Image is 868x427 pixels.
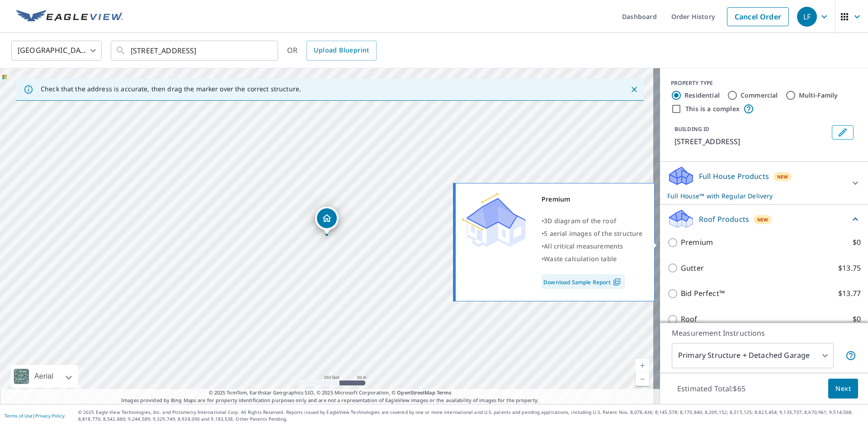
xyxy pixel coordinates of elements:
span: All critical measurements [544,242,623,250]
p: Bid Perfect™ [681,288,725,299]
p: $13.77 [838,288,861,299]
button: Close [628,84,640,95]
div: LF [797,7,817,27]
a: Upload Blueprint [307,41,376,61]
p: [STREET_ADDRESS] [675,136,828,147]
div: Primary Structure + Detached Garage [672,343,834,368]
label: Multi-Family [799,91,838,100]
p: BUILDING ID [675,125,709,133]
a: Cancel Order [727,7,789,26]
a: Terms [437,389,452,396]
label: Residential [684,91,720,100]
p: $0 [853,314,861,325]
p: Measurement Instructions [672,328,856,338]
a: Download Sample Report [542,274,625,289]
div: Premium [542,193,643,206]
p: © 2025 Eagle View Technologies, Inc. and Pictometry International Corp. All Rights Reserved. Repo... [78,409,863,422]
p: $0 [853,237,861,248]
span: © 2025 TomTom, Earthstar Geographics SIO, © 2025 Microsoft Corporation, © [209,389,452,397]
a: Current Level 17, Zoom In [636,359,649,372]
div: Full House ProductsNewFull House™ with Regular Delivery [667,165,861,201]
span: 3D diagram of the roof [544,216,616,225]
img: EV Logo [16,10,123,23]
img: Pdf Icon [611,278,623,286]
span: New [777,173,788,180]
div: PROPERTY TYPE [671,79,857,87]
span: Waste calculation table [544,254,617,263]
p: Estimated Total: $65 [670,379,753,399]
p: | [5,413,65,418]
button: Next [828,379,858,399]
a: Privacy Policy [35,413,65,419]
div: [GEOGRAPHIC_DATA] [11,38,102,63]
div: Aerial [11,365,78,388]
div: Aerial [32,365,56,388]
span: 5 aerial images of the structure [544,229,642,238]
div: • [542,240,643,253]
div: Dropped pin, building 1, Residential property, 20354 Chase Rd Bend, OR 97702 [315,206,339,235]
p: $13.75 [838,263,861,274]
button: Edit building 1 [832,125,854,140]
img: Premium [462,193,526,247]
p: Roof Products [699,214,749,225]
a: Current Level 17, Zoom Out [636,372,649,386]
div: OR [287,41,377,61]
label: This is a complex [685,104,740,113]
p: Premium [681,237,713,248]
input: Search by address or latitude-longitude [131,38,259,63]
a: OpenStreetMap [397,389,435,396]
label: Commercial [741,91,778,100]
p: Full House Products [699,171,769,182]
p: Full House™ with Regular Delivery [667,191,844,201]
div: • [542,215,643,227]
span: Upload Blueprint [314,45,369,56]
div: Roof ProductsNew [667,208,861,230]
div: • [542,227,643,240]
div: • [542,253,643,265]
a: Terms of Use [5,413,33,419]
span: New [757,216,769,223]
p: Roof [681,314,698,325]
p: Gutter [681,263,704,274]
p: Check that the address is accurate, then drag the marker over the correct structure. [41,85,301,93]
span: Next [835,383,851,394]
span: Your report will include the primary structure and a detached garage if one exists. [845,350,856,361]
